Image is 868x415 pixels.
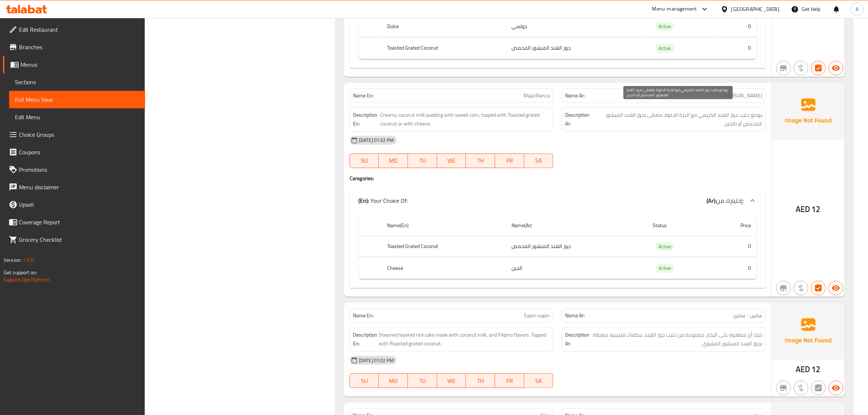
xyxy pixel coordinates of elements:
a: Edit Restaurant [3,21,145,38]
a: Support.OpsPlatform [4,275,50,284]
span: TH [469,376,492,386]
span: MO [382,155,405,166]
td: 0 [713,16,757,37]
button: TU [408,154,437,168]
th: Toasted Grated Coconut [381,236,506,257]
p: Your Choice Of: [358,196,408,205]
span: Get support on: [4,268,37,277]
a: Menus [3,56,145,73]
button: SA [524,154,553,168]
td: 0 [713,257,757,279]
button: SU [350,154,379,168]
td: الجبن [506,257,647,279]
button: WE [437,154,466,168]
th: Name(En) [381,215,506,236]
span: Menu disclaimer [19,183,139,191]
a: Choice Groups [3,126,145,143]
th: Toasted Grated Coconut [381,38,506,59]
td: 0 [713,236,757,257]
button: Available [829,61,843,75]
b: (Ar): [707,195,716,206]
span: Coverage Report [19,218,139,226]
strong: Name En: [353,312,374,319]
td: جوز الهند المبشور المحمص [506,236,647,257]
span: Promotions [19,165,139,174]
span: AED [796,202,810,216]
span: Version: [4,255,22,265]
span: Edit Menu [15,113,139,121]
button: Purchased item [794,381,808,395]
button: SU [350,373,379,388]
div: [GEOGRAPHIC_DATA] [731,5,779,13]
button: Purchased item [794,281,808,295]
a: Edit Menu [9,108,145,126]
span: Sapin-sapin [524,312,550,319]
a: Coupons [3,143,145,161]
span: Active [655,44,674,53]
div: Active [655,22,674,31]
span: Active [655,264,674,272]
button: TH [466,373,495,388]
span: Upsell [19,200,139,209]
th: Price [713,215,757,236]
a: Grocery Checklist [3,231,145,248]
button: Not has choices [811,381,826,395]
a: Full Menu View [9,91,145,108]
span: Edit Restaurant [19,25,139,34]
button: FR [495,154,524,168]
button: Not branch specific item [776,381,791,395]
button: Available [829,281,843,295]
strong: Description En: [353,110,379,128]
span: TH [469,155,492,166]
strong: Name Ar: [565,312,585,319]
span: SA [527,376,550,386]
button: Has choices [811,281,826,295]
span: A [856,5,859,13]
span: Full Menu View [15,95,139,104]
span: [PERSON_NAME] [723,92,762,100]
strong: Description En: [353,330,377,348]
th: Dulce [381,16,506,37]
span: [DATE] 01:52 PM [356,357,397,364]
td: جوز الهند المبشور المحمص [506,38,647,59]
span: Grocery Checklist [19,235,139,244]
span: Sections [15,78,139,86]
span: [DATE] 01:52 PM [356,137,397,144]
button: Available [829,381,843,395]
span: كيك أرز مطهوة على البخار، مصنوعة من حليب جوز الهند، بنكهات فلبينية. مغطاة بجوز الهند المبشور المشوي. [591,330,762,348]
span: Branches [19,43,139,51]
span: TU [411,376,434,386]
button: SA [524,373,553,388]
button: Not branch specific item [776,281,791,295]
strong: Description Ar: [565,330,589,348]
strong: Name Ar: [565,92,585,100]
th: Name(Ar) [506,215,647,236]
a: Sections [9,73,145,91]
a: Coverage Report [3,213,145,231]
h4: Caregories: [350,175,766,182]
a: Branches [3,38,145,56]
span: SA [527,155,550,166]
td: 0 [713,38,757,59]
span: TU [411,155,434,166]
div: Menu-management [652,5,697,13]
span: Coupons [19,148,139,156]
span: FR [498,155,521,166]
span: Steamed layered rice cake made with coconut milk, and Filipino flavors. Topped with Roasted grate... [379,330,550,348]
button: Not branch specific item [776,61,791,75]
span: Menus [20,60,139,69]
table: choices table [358,215,757,279]
button: WE [437,373,466,388]
span: MO [382,376,405,386]
span: بودنغ حليب جوز الهند الكريمي مع الذرة الحلوة، مغطى بجوز الهند المبشور المحمص أو بالجبن [593,110,762,128]
strong: Name En: [353,92,374,100]
span: Creamy coconut milk pudding with sweet corn, topped with Toasted grated coconut or with cheese. [380,110,550,128]
span: Active [655,243,674,251]
button: Has choices [811,61,826,75]
button: FR [495,373,524,388]
div: (En): Your Choice Of:(Ar):إختيارك من: [350,189,766,212]
span: 1.0.0 [23,255,34,265]
span: SU [353,376,376,386]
